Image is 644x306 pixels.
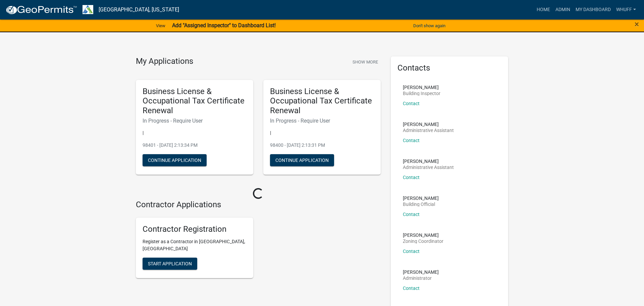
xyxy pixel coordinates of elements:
p: [PERSON_NAME] [403,159,454,164]
h4: Contractor Applications [136,200,381,210]
a: Contact [403,212,420,217]
a: Contact [403,175,420,180]
img: Troup County, Georgia [83,5,93,14]
p: Building Inspector [403,91,440,96]
p: Zoning Coordinator [403,239,443,244]
h5: Business License & Occupational Tax Certificate Renewal [143,87,247,116]
p: [PERSON_NAME] [403,122,454,127]
p: [PERSON_NAME] [403,270,439,274]
p: | [143,129,247,136]
button: Continue Application [143,154,207,166]
button: Close [635,20,639,28]
a: View [153,20,168,31]
p: 98400 - [DATE] 2:13:31 PM [270,142,374,149]
p: Administrator [403,276,439,280]
p: [PERSON_NAME] [403,196,439,201]
h4: My Applications [136,56,193,67]
a: [GEOGRAPHIC_DATA], [US_STATE] [99,4,179,15]
strong: Add "Assigned Inspector" to Dashboard List! [172,22,276,29]
p: 98401 - [DATE] 2:13:34 PM [143,142,247,149]
wm-workflow-list-section: Contractor Applications [136,200,381,283]
h6: In Progress - Require User [270,118,374,124]
p: | [270,129,374,136]
button: Continue Application [270,154,334,166]
button: Don't show again [411,20,448,31]
a: Contact [403,138,420,143]
span: × [635,19,639,29]
p: Register as a Contractor in [GEOGRAPHIC_DATA], [GEOGRAPHIC_DATA] [143,238,247,252]
p: Administrative Assistant [403,165,454,170]
h5: Business License & Occupational Tax Certificate Renewal [270,87,374,116]
button: Start Application [143,258,197,270]
p: Building Official [403,202,439,207]
button: Show More [350,56,381,68]
a: Contact [403,101,420,106]
p: [PERSON_NAME] [403,233,443,237]
p: [PERSON_NAME] [403,85,440,90]
a: Contact [403,249,420,254]
p: Administrative Assistant [403,128,454,133]
h5: Contacts [397,63,501,73]
h5: Contractor Registration [143,224,247,234]
a: My Dashboard [573,3,613,16]
a: Admin [553,3,573,16]
a: whuff [613,3,639,16]
a: Contact [403,286,420,291]
span: Start Application [148,261,192,266]
a: Home [534,3,553,16]
h6: In Progress - Require User [143,118,247,124]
